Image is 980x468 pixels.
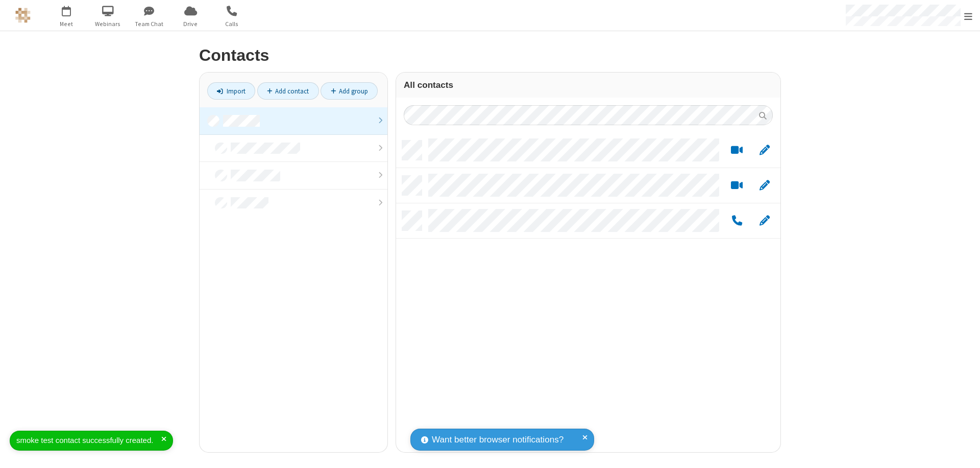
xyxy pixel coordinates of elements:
button: Edit [754,179,774,192]
button: Edit [754,144,774,157]
h3: All contacts [404,80,773,90]
button: Call by phone [727,215,747,227]
a: Add group [321,82,378,100]
span: Want better browser notifications? [432,433,563,447]
button: Edit [754,215,774,227]
iframe: Chat [954,441,972,461]
span: Calls [213,19,251,29]
a: Import [207,82,255,100]
span: Drive [171,19,210,29]
span: Meet [47,19,86,29]
div: smoke test contact successfully created. [16,435,161,447]
span: Webinars [89,19,127,29]
button: Start a video meeting [727,179,747,192]
span: Team Chat [130,19,168,29]
h2: Contacts [199,46,781,64]
button: Start a video meeting [727,144,747,157]
div: grid [396,133,780,452]
a: Add contact [257,82,319,100]
img: QA Selenium DO NOT DELETE OR CHANGE [15,8,31,23]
